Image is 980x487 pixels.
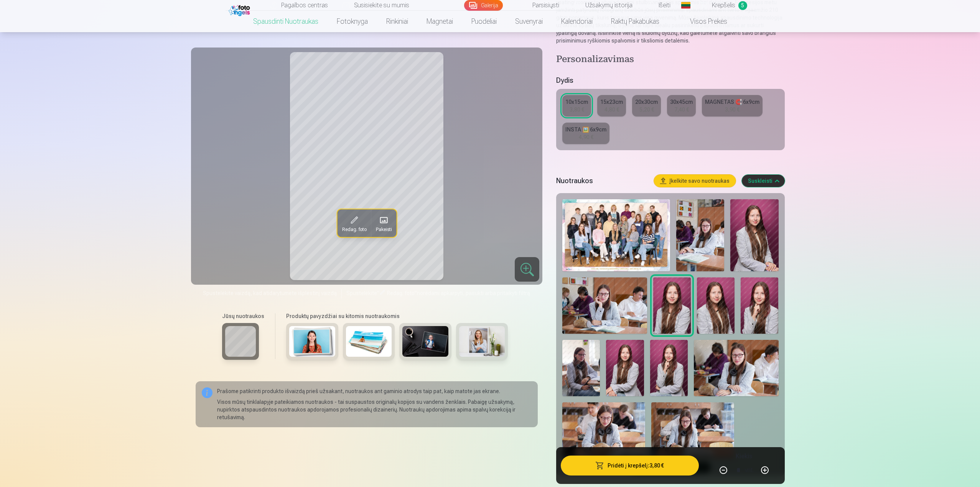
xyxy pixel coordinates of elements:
a: INSTA 🖼️ 6x9cm4,90 € [562,123,609,144]
button: Pridėti į krepšelį:3,80 € [561,456,698,476]
h4: Personalizavimas [556,54,784,66]
div: MAGNETAS 🧲 6x9cm [705,98,759,106]
div: INSTA 🖼️ 6x9cm [565,126,606,133]
div: 20x30cm [635,98,658,106]
h5: Dydis [556,75,784,86]
span: Spustelėkite vaizdą, kad atidarytumėte išplėstinį vaizdą [203,289,337,297]
a: Puodeliai [462,11,506,32]
a: Spausdinti nuotraukas [244,11,328,32]
a: Visos prekės [669,11,736,32]
a: Rinkiniai [377,11,417,32]
h5: Nuotraukos [556,175,647,186]
a: Raktų pakabukas [602,11,669,32]
a: Magnetai [417,11,462,32]
div: 10x15cm [565,98,588,106]
p: Visos mūsų tinklalapyje pateikiamos nuotraukos - tai suspaustos originalų kopijos su vandens ženk... [217,398,532,421]
span: Spustelėkite [346,290,377,296]
span: " [415,290,417,296]
a: Suvenyrai [506,11,552,32]
div: 5,20 € [639,106,654,113]
button: Įkelkite savo nuotraukas [654,175,736,187]
span: Redag. foto [387,290,415,296]
div: 3,80 € [570,106,584,113]
button: Pakeisti [371,209,396,237]
span: Pakeisti [376,226,392,232]
button: Redag. foto [337,209,371,237]
span: Krepšelis [712,1,735,10]
span: " [377,290,379,296]
div: 4,90 € [579,133,593,141]
img: /fa2 [229,3,252,16]
a: 10x15cm3,80 € [562,95,591,116]
a: 20x30cm5,20 € [632,95,661,116]
span: norėdami apkarpyti, pasukti arba pritaikyti filtrą [417,290,530,296]
div: 7,40 € [674,106,689,113]
div: 3,90 € [725,106,740,113]
div: 15x23cm [600,98,623,106]
a: 15x23cm4,80 € [597,95,626,116]
h5: Kiekis [736,452,752,461]
span: 5 [738,1,747,10]
h6: Jūsų nuotraukos [222,312,264,320]
p: Prašome patikrinti produkto išvaizdą prieš užsakant, nuotraukos ant gaminio atrodys taip pat, kai... [217,387,532,395]
div: vnt. [745,461,754,479]
div: 30x45cm [670,98,693,106]
h6: Produktų pavyzdžiai su kitomis nuotraukomis [283,312,511,320]
a: Kalendoriai [552,11,602,32]
span: Redag. foto [342,226,366,232]
a: Fotoknyga [328,11,377,32]
a: 30x45cm7,40 € [667,95,696,116]
button: Suskleisti [742,175,785,187]
div: 4,80 € [604,106,619,113]
a: MAGNETAS 🧲 6x9cm3,90 € [702,95,763,116]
